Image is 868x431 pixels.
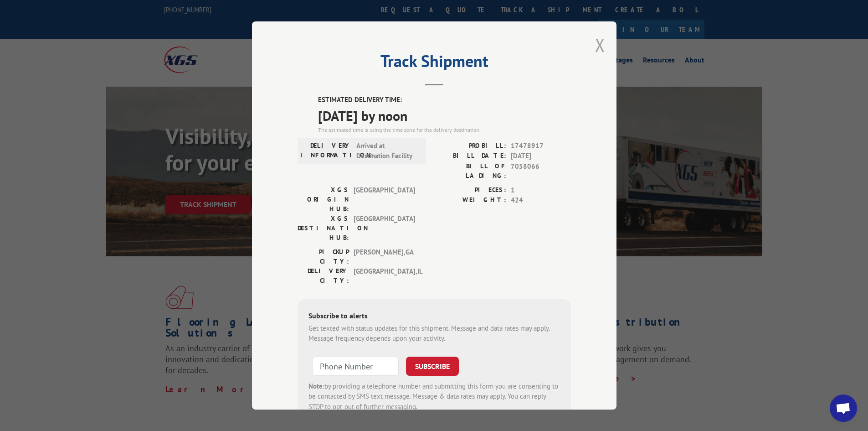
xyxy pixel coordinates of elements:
label: WEIGHT: [434,195,506,206]
div: Open chat [830,395,857,422]
div: The estimated time is using the time zone for the delivery destination. [318,126,571,134]
div: by providing a telephone number and submitting this form you are consenting to be contacted by SM... [308,381,560,412]
span: Arrived at Destination Facility [356,141,418,161]
strong: Note: [308,382,324,390]
label: PIECES: [434,185,506,196]
span: 17478917 [511,141,571,151]
div: Subscribe to alerts [308,310,560,323]
span: 7058066 [511,161,571,181]
span: [GEOGRAPHIC_DATA] , IL [354,266,415,286]
div: Get texted with status updates for this shipment. Message and data rates may apply. Message frequ... [308,323,560,344]
button: Close modal [595,33,605,57]
label: BILL OF LADING: [434,161,506,181]
label: PROBILL: [434,141,506,151]
span: 424 [511,195,571,206]
label: BILL DATE: [434,151,506,161]
label: DELIVERY CITY: [298,266,349,286]
label: XGS ORIGIN HUB: [298,185,349,214]
button: SUBSCRIBE [406,357,459,376]
h2: Track Shipment [298,55,571,72]
span: [DATE] [511,151,571,161]
span: 1 [511,185,571,196]
span: [GEOGRAPHIC_DATA] [354,185,415,214]
span: [DATE] by noon [318,105,571,126]
label: DELIVERY INFORMATION: [300,141,352,161]
input: Phone Number [312,357,399,376]
label: XGS DESTINATION HUB: [298,214,349,243]
label: PICKUP CITY: [298,247,349,266]
span: [PERSON_NAME] , GA [354,247,415,266]
span: [GEOGRAPHIC_DATA] [354,214,415,243]
label: ESTIMATED DELIVERY TIME: [318,95,571,105]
